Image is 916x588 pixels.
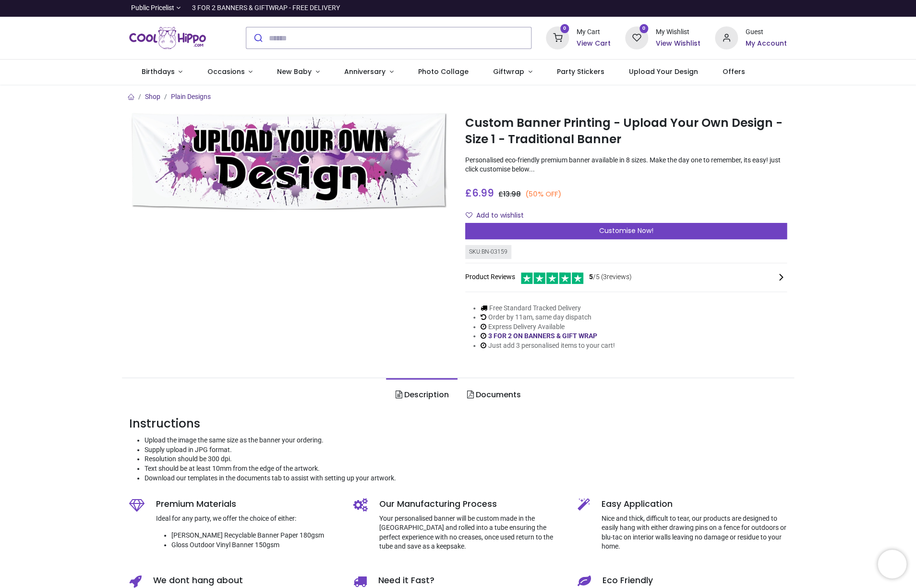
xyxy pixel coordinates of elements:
span: New Baby [277,67,312,76]
h5: Need it Fast? [378,575,563,587]
li: Download our templates in the documents tab to assist with setting up your artwork. [145,474,787,483]
span: Customise Now! [599,226,653,235]
li: Gloss Outdoor Vinyl Banner 150gsm [171,540,339,550]
span: Offers [723,67,745,76]
span: /5 ( 3 reviews) [589,272,632,282]
span: £ [498,189,521,199]
a: View Wishlist [656,39,700,49]
a: Logo of Cool Hippo [129,24,206,51]
span: 6.99 [472,186,494,200]
button: Submit [246,27,269,49]
span: 13.98 [503,189,521,199]
a: Giftwrap [481,60,544,85]
h5: Easy Application [601,498,787,510]
li: Order by 11am, same day dispatch [481,313,615,322]
span: Occasions [207,67,245,76]
p: Your personalised banner will be custom made in the [GEOGRAPHIC_DATA] and rolled into a tube ensu... [379,514,563,551]
sup: 0 [560,24,569,33]
span: Birthdays [142,67,175,76]
img: Custom Banner Printing - Upload Your Own Design - Size 1 - Traditional Banner [129,113,451,209]
a: 0 [625,34,648,41]
li: Resolution should be 300 dpi. [145,454,787,464]
div: My Cart [577,27,611,37]
p: Personalised eco-friendly premium banner available in 8 sizes. Make the day one to remember, its ... [465,156,787,174]
a: View Cart [577,39,611,49]
a: Occasions [195,60,265,85]
a: Anniversary [332,60,406,85]
div: My Wishlist [656,27,700,37]
p: Nice and thick, difficult to tear, our products are designed to easily hang with either drawing p... [601,514,787,551]
h5: We dont hang about [153,575,339,587]
span: Giftwrap [493,67,524,76]
div: Product Reviews [465,271,787,284]
li: Text should be at least 10mm from the edge of the artwork. [145,464,787,474]
span: Public Pricelist [131,3,174,13]
div: SKU: BN-03159 [465,245,511,259]
div: Guest [746,27,787,37]
iframe: Brevo live chat [878,550,906,578]
a: Documents [458,378,530,412]
a: Description [386,378,458,412]
sup: 0 [639,24,649,33]
li: Just add 3 personalised items to your cart! [481,341,615,351]
span: Party Stickers [557,67,604,76]
h3: Instructions [129,416,787,432]
span: Anniversary [344,67,386,76]
h5: Eco Friendly [602,575,787,587]
a: 0 [546,34,569,41]
span: 5 [589,273,593,281]
span: Photo Collage [418,67,469,76]
li: Express Delivery Available [481,322,615,332]
span: Upload Your Design [629,67,698,76]
li: [PERSON_NAME] Recyclable Banner Paper 180gsm [171,531,339,540]
h1: Custom Banner Printing - Upload Your Own Design - Size 1 - Traditional Banner [465,115,787,148]
div: 3 FOR 2 BANNERS & GIFTWRAP - FREE DELIVERY [192,3,340,13]
button: Add to wishlistAdd to wishlist [465,208,532,224]
a: New Baby [265,60,332,85]
a: My Account [746,39,787,49]
span: £ [465,186,494,200]
i: Add to wishlist [466,212,472,219]
img: Cool Hippo [129,24,206,51]
h5: Premium Materials [156,498,339,510]
a: Birthdays [129,60,195,85]
small: (50% OFF) [525,189,562,199]
a: Public Pricelist [129,3,181,13]
iframe: Customer reviews powered by Trustpilot [585,3,787,13]
li: Supply upload in JPG format. [145,445,787,455]
a: Shop [145,93,160,100]
p: Ideal for any party, we offer the choice of either: [156,514,339,524]
li: Upload the image the same size as the banner your ordering. [145,436,787,445]
a: 3 FOR 2 ON BANNERS & GIFT WRAP [488,332,597,340]
a: Plain Designs [171,93,211,100]
h5: Our Manufacturing Process [379,498,563,510]
li: Free Standard Tracked Delivery [481,304,615,313]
